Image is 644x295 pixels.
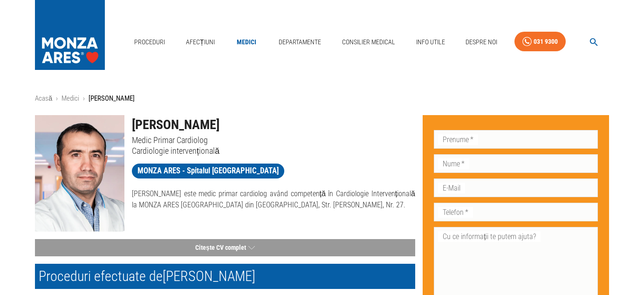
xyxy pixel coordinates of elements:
[514,32,566,52] a: 031 9300
[534,36,558,48] div: 031 9300
[35,264,415,289] h2: Proceduri efectuate de [PERSON_NAME]
[35,239,415,256] button: Citește CV complet
[62,94,79,103] a: Medici
[132,165,284,177] span: MONZA ARES - Spitalul [GEOGRAPHIC_DATA]
[35,93,609,104] nav: breadcrumb
[132,145,415,156] p: Cardiologie intervențională
[132,115,415,135] h1: [PERSON_NAME]
[132,188,415,211] p: [PERSON_NAME] este medic primar cardiolog având competență în Cardiologie Intervențională la MONZ...
[132,164,284,178] a: MONZA ARES - Spitalul [GEOGRAPHIC_DATA]
[132,135,415,145] p: Medic Primar Cardiolog
[275,33,325,52] a: Departamente
[232,33,261,52] a: Medici
[89,93,135,104] p: [PERSON_NAME]
[35,115,124,232] img: Dr. Pavel Platon
[83,93,85,104] li: ›
[462,33,501,52] a: Despre Noi
[338,33,399,52] a: Consilier Medical
[56,93,58,104] li: ›
[130,33,169,52] a: Proceduri
[412,33,449,52] a: Info Utile
[35,94,52,103] a: Acasă
[182,33,219,52] a: Afecțiuni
